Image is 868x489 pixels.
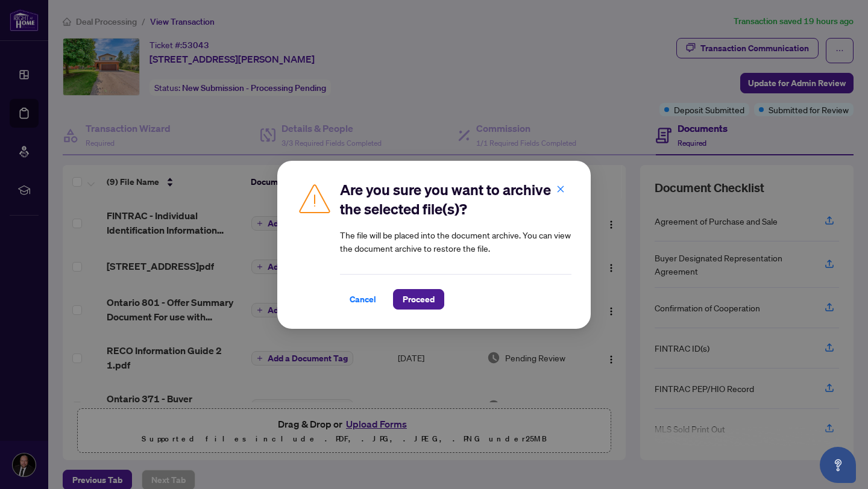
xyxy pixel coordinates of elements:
span: Proceed [403,290,435,309]
article: The file will be placed into the document archive. You can view the document archive to restore t... [340,228,571,255]
button: Proceed [393,289,444,310]
span: Cancel [350,290,376,309]
h2: Are you sure you want to archive the selected file(s)? [340,180,571,219]
button: Open asap [820,447,856,483]
img: Caution Icon [297,180,333,216]
button: Cancel [340,289,386,310]
span: close [556,184,565,193]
